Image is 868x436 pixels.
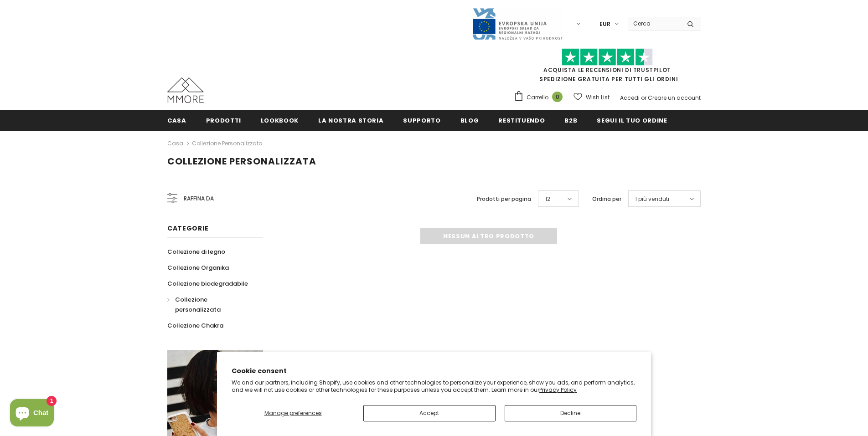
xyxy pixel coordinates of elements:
[167,292,253,318] a: Collezione personalizzata
[472,7,563,41] img: Javni Razpis
[167,138,183,149] a: Casa
[7,399,57,429] inbox-online-store-chat: Shopify online store chat
[167,260,229,276] a: Collezione Organika
[363,405,496,421] button: Accept
[543,66,671,74] a: Acquista le recensioni di TrustPilot
[167,77,204,103] img: Casi MMORE
[232,366,636,376] h2: Cookie consent
[167,321,223,330] span: Collezione Chakra
[167,276,248,292] a: Collezione biodegradabile
[167,279,248,288] span: Collezione biodegradabile
[628,17,680,30] input: Search Site
[505,405,637,421] button: Decline
[539,386,577,394] a: Privacy Policy
[635,195,669,204] span: I più venduti
[167,224,208,233] span: Categorie
[403,110,440,130] a: supporto
[167,318,223,333] a: Collezione Chakra
[592,195,621,204] label: Ordina per
[232,405,354,421] button: Manage preferences
[573,89,610,105] a: Wish List
[175,295,221,314] span: Collezione personalizzata
[167,110,186,130] a: Casa
[514,91,567,104] a: Carrello 0
[167,155,316,168] span: Collezione personalizzata
[620,94,640,102] a: Accedi
[641,94,646,102] span: or
[514,52,701,83] span: SPEDIZIONE GRATUITA PER TUTTI GLI ORDINI
[232,379,636,393] p: We and our partners, including Shopify, use cookies and other technologies to personalize your ex...
[527,93,548,102] span: Carrello
[261,116,299,125] span: Lookbook
[586,93,610,102] span: Wish List
[184,194,214,204] span: Raffina da
[597,116,667,125] span: Segui il tuo ordine
[472,20,563,27] a: Javni Razpis
[206,110,241,130] a: Prodotti
[167,263,229,272] span: Collezione Organika
[597,110,667,130] a: Segui il tuo ordine
[167,244,225,260] a: Collezione di legno
[192,139,263,147] a: Collezione personalizzata
[167,247,225,256] span: Collezione di legno
[564,116,577,125] span: B2B
[562,48,653,66] img: Fidati di Pilot Stars
[261,110,299,130] a: Lookbook
[498,116,545,125] span: Restituendo
[318,110,383,130] a: La nostra storia
[318,116,383,125] span: La nostra storia
[498,110,545,130] a: Restituendo
[460,110,479,130] a: Blog
[460,116,479,125] span: Blog
[264,409,322,417] span: Manage preferences
[477,195,531,204] label: Prodotti per pagina
[599,20,610,29] span: EUR
[545,195,550,204] span: 12
[564,110,577,130] a: B2B
[403,116,440,125] span: supporto
[648,94,701,102] a: Creare un account
[167,116,186,125] span: Casa
[552,92,563,102] span: 0
[206,116,241,125] span: Prodotti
